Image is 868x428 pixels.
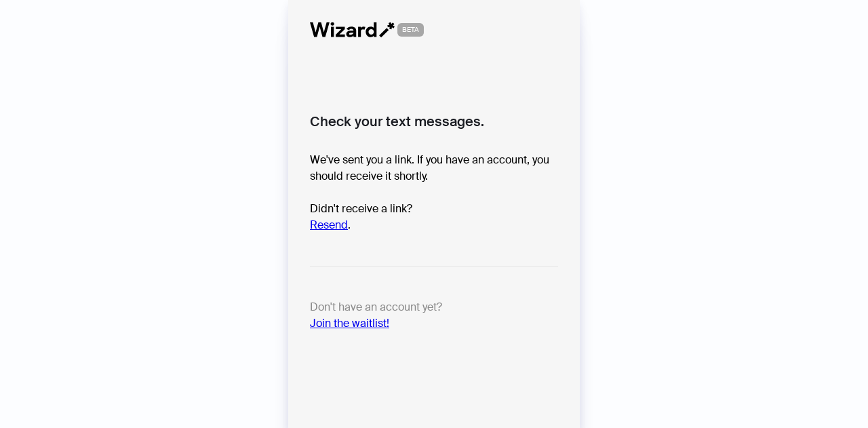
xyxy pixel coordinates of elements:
p: We've sent you a link. If you have an account, you should receive it shortly. Didn't receive a li... [310,152,558,233]
a: Join the waitlist! [310,316,389,330]
a: Resend [310,218,348,232]
span: BETA [397,23,424,37]
p: Don't have an account yet? [310,299,558,332]
h2: Check your text messages. [310,113,558,130]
